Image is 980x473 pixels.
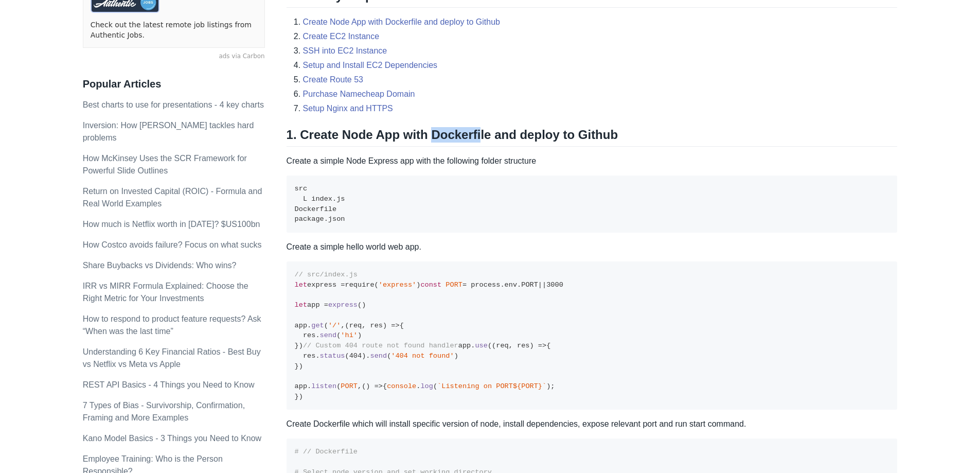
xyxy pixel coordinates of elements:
[83,282,248,303] a: IRR vs MIRR Formula Explained: Choose the Right Metric for Your Investments
[492,342,546,349] span: ( ) =>
[362,382,383,390] span: () =>
[303,90,415,98] a: Purchase Namecheap Domain
[83,78,265,91] h3: Popular Articles
[303,61,438,69] a: Setup and Install EC2 Dependencies
[83,401,245,422] a: 7 Types of Bias - Survivorship, Confirmation, Framing and More Examples
[287,155,898,167] p: Create a simple Node Express app with the following folder structure
[341,382,358,390] span: PORT
[295,271,358,278] span: // src/index.js
[287,127,898,147] h2: 1. Create Node App with Dockerfile and deploy to Github
[287,418,898,430] p: Create Dockerfile which will install specific version of node, install dependencies, expose relev...
[437,382,546,390] span: `Listening on PORT `
[311,322,324,329] span: get
[546,281,563,289] span: 3000
[303,32,380,41] a: Create EC2 Instance
[83,347,261,369] a: Understanding 6 Key Financial Ratios - Best Buy vs Netflix vs Meta vs Apple
[328,301,358,309] span: express
[320,352,345,360] span: status
[446,281,462,289] span: PORT
[83,314,261,336] a: How to respond to product feature requests? Ask “When was the last time”
[83,240,262,249] a: How Costco avoids failure? Focus on what sucks
[513,382,542,390] span: ${PORT}
[303,17,500,26] a: Create Node App with Dockerfile and deploy to Github
[83,187,262,208] a: Return on Invested Capital (ROIC) - Formula and Real World Examples
[420,382,433,390] span: log
[83,121,254,142] a: Inversion: How [PERSON_NAME] tackles hard problems
[83,380,255,389] a: REST API Basics - 4 Things you Need to Know
[370,352,387,360] span: send
[83,434,261,443] a: Kano Model Basics - 3 Things you Need to Know
[295,448,358,456] span: # // Dockerfile
[521,281,538,289] span: PORT
[83,52,265,61] a: ads via Carbon
[303,75,363,84] a: Create Route 53
[349,352,362,360] span: 404
[91,20,257,40] a: Check out the latest remote job listings from Authentic Jobs.
[345,322,400,329] span: ( ) =>
[341,331,358,339] span: 'hi'
[83,261,237,270] a: Share Buybacks vs Dividends: Who wins?
[505,281,517,289] span: env
[379,281,416,289] span: 'express'
[287,241,898,253] p: Create a simple hello world web app.
[349,322,383,329] span: req, res
[295,271,563,400] code: express = ( ) = process. . || app = () app. ( , { res. ( ) }) app. ( { res. ( ). ( ) }) app. ( , ...
[303,342,458,349] span: // Custom 404 route not found handler
[320,331,337,339] span: send
[420,281,441,289] span: const
[475,342,487,349] span: use
[303,104,393,113] a: Setup Nginx and HTTPS
[295,281,307,289] span: let
[496,342,529,349] span: req, res
[387,382,416,390] span: console
[83,154,247,175] a: How McKinsey Uses the SCR Framework for Powerful Slide Outlines
[345,281,375,289] span: require
[83,220,260,229] a: How much is Netflix worth in [DATE]? $US100bn
[295,185,345,223] code: src L index.js Dockerfile package.json
[295,301,307,309] span: let
[328,322,341,329] span: '/'
[311,382,336,390] span: listen
[303,46,387,55] a: SSH into EC2 Instance
[391,352,454,360] span: '404 not found'
[83,100,264,109] a: Best charts to use for presentations - 4 key charts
